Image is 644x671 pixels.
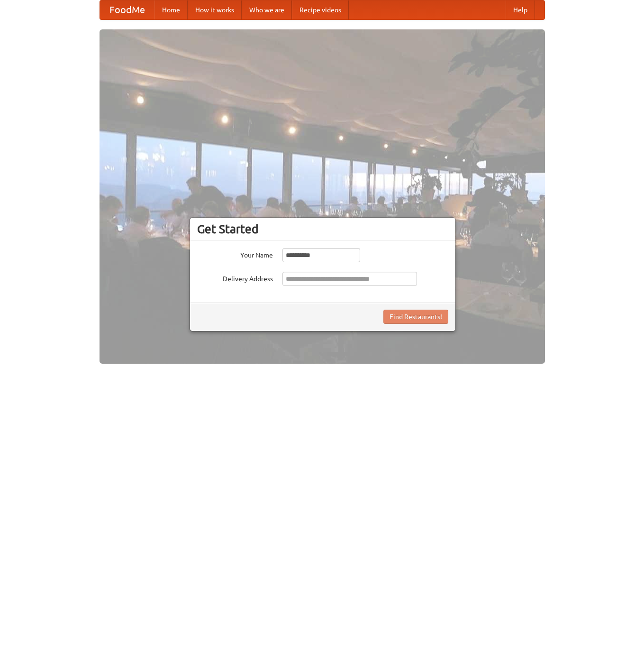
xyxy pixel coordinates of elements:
[197,248,273,260] label: Your Name
[242,0,292,19] a: Who we are
[188,0,242,19] a: How it works
[100,0,154,19] a: FoodMe
[292,0,349,19] a: Recipe videos
[197,222,448,236] h3: Get Started
[154,0,188,19] a: Home
[383,310,448,324] button: Find Restaurants!
[197,272,273,284] label: Delivery Address
[506,0,535,19] a: Help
